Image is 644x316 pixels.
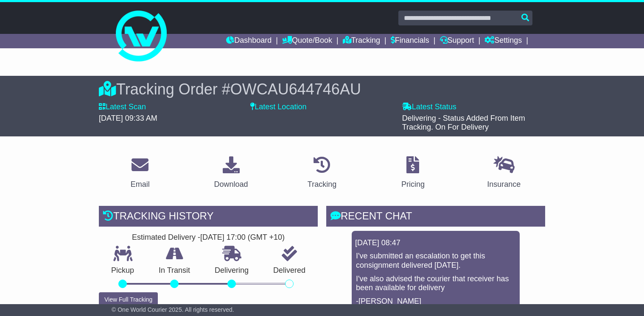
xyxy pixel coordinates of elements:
[356,297,515,306] p: -[PERSON_NAME]
[356,252,515,270] p: I've submitted an escalation to get this consignment delivered [DATE].
[214,179,248,190] div: Download
[302,153,342,193] a: Tracking
[99,80,545,98] div: Tracking Order #
[112,306,234,313] span: © One World Courier 2025. All rights reserved.
[99,292,158,307] button: View Full Tracking
[356,274,515,293] p: I've also advised the courier that receiver has been available for delivery
[401,179,425,190] div: Pricing
[402,114,525,132] span: Delivering - Status Added From Item Tracking. On For Delivery
[484,34,522,48] a: Settings
[200,233,285,242] div: [DATE] 17:00 (GMT +10)
[402,103,456,112] label: Latest Status
[391,34,429,48] a: Financials
[261,266,318,275] p: Delivered
[99,206,318,229] div: Tracking history
[131,179,150,190] div: Email
[125,153,155,193] a: Email
[282,34,332,48] a: Quote/Book
[326,206,545,229] div: RECENT CHAT
[99,114,157,122] span: [DATE] 09:33 AM
[99,103,146,112] label: Latest Scan
[482,153,526,193] a: Insurance
[440,34,474,48] a: Support
[99,233,318,242] div: Estimated Delivery -
[343,34,380,48] a: Tracking
[99,266,146,275] p: Pickup
[308,179,336,190] div: Tracking
[146,266,202,275] p: In Transit
[487,179,521,190] div: Insurance
[355,238,516,248] div: [DATE] 08:47
[202,266,261,275] p: Delivering
[396,153,430,193] a: Pricing
[230,80,361,98] span: OWCAU644746AU
[226,34,272,48] a: Dashboard
[250,103,306,112] label: Latest Location
[209,153,254,193] a: Download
